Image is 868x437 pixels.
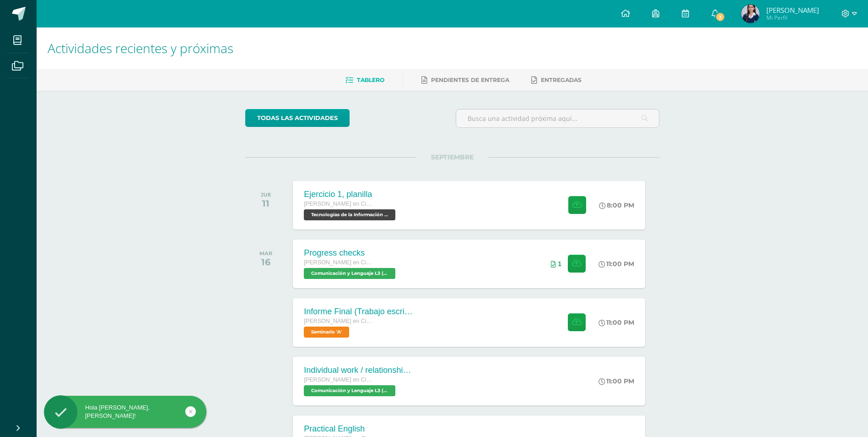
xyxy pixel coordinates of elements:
div: Informe Final (Trabajo escrito) [304,307,414,317]
span: Mi Perfil [766,14,819,22]
span: Pendientes de entrega [431,76,509,83]
div: Individual work / relationship glossary [304,366,414,375]
span: Tablero [357,76,384,83]
a: Tablero [345,73,384,87]
div: Ejercicio 1, planilla [304,190,398,199]
input: Busca una actividad próxima aquí... [456,109,659,127]
a: Entregadas [531,73,582,87]
span: Comunicación y Lenguaje L3 (Inglés) 5 'A' [304,385,395,396]
div: 8:00 PM [599,201,634,209]
div: Practical English [304,424,398,434]
div: 16 [259,257,272,268]
div: 11:00 PM [598,260,634,268]
span: Tecnologías de la Información y la Comunicación 5 'A' [304,209,395,220]
div: 11 [261,198,271,209]
span: SEPTIEMBRE [416,153,488,161]
div: 11:00 PM [598,318,634,327]
span: [PERSON_NAME] en Ciencias y Letras [304,377,372,383]
div: 11:00 PM [598,377,634,385]
span: [PERSON_NAME] en Ciencias y Letras [304,259,372,266]
span: Seminario 'A' [304,327,349,338]
div: Hola [PERSON_NAME], [PERSON_NAME]! [44,404,206,420]
span: 1 [558,260,561,268]
a: todas las Actividades [245,109,350,127]
span: [PERSON_NAME] en Ciencias y Letras [304,201,372,207]
div: Progress checks [304,248,398,258]
div: MAR [259,250,272,257]
span: [PERSON_NAME] en Ciencias y Letras [304,318,372,324]
span: [PERSON_NAME] [766,5,819,15]
div: JUE [261,191,271,198]
span: 3 [715,12,725,22]
span: Actividades recientes y próximas [48,39,233,57]
span: Comunicación y Lenguaje L3 (Inglés) 5 'A' [304,268,395,279]
a: Pendientes de entrega [421,73,509,87]
img: a4d95ad2e83310dad506a1bf4c4cf25e.png [741,5,760,23]
span: Entregadas [541,76,582,83]
div: Archivos entregados [551,260,561,268]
